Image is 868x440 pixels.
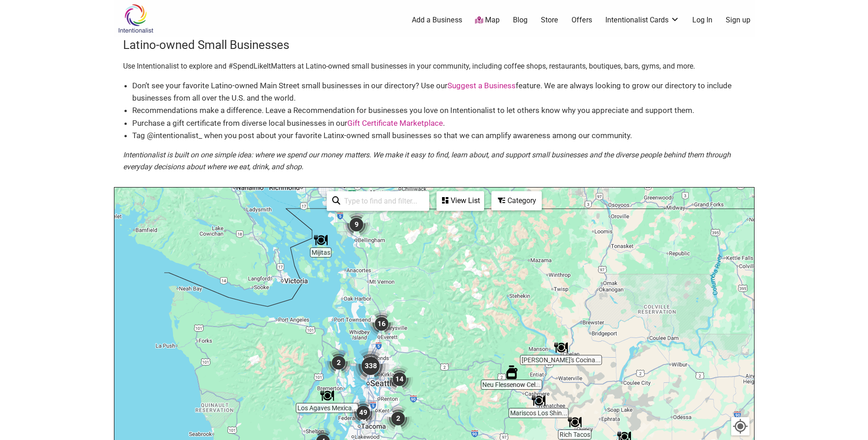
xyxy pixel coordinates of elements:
[132,117,745,129] li: Purchase a gift certificate from diverse local businesses in our .
[340,192,424,210] input: Type to find and filter...
[492,192,541,209] div: Category
[412,15,462,25] a: Add a Business
[325,349,352,376] div: 2
[692,15,712,25] a: Log In
[123,60,745,72] p: Use Intentionalist to explore and #SpendLikeItMatters at Latino-owned small businesses in your co...
[554,341,568,354] div: Marcela's Cocina Mexicana
[491,191,542,210] div: Filter by category
[437,192,483,209] div: View List
[350,399,377,426] div: 49
[368,310,395,338] div: 16
[384,405,412,432] div: 2
[343,211,370,238] div: 9
[114,4,157,33] img: Intentionalist
[327,191,429,211] div: Type to search and filter
[314,233,328,247] div: Mijitas
[386,365,413,393] div: 14
[568,415,582,429] div: Rich Tacos
[726,15,750,25] a: Sign up
[132,80,745,104] li: Don’t see your favorite Latino-owned Main Street small businesses in our directory? Use our featu...
[475,15,500,26] a: Map
[532,394,545,408] div: Mariscos Los Shinolas
[513,15,528,25] a: Blog
[731,417,749,435] button: Your Location
[132,129,745,142] li: Tag @intentionalist_ when you post about your favorite Latinx-owned small businesses so that we c...
[347,118,443,128] a: Gift Certificate Marketplace
[447,81,516,90] a: Suggest a Business
[571,15,592,25] a: Offers
[320,389,334,402] div: Los Agaves Mexican Restaurant
[132,104,745,117] li: Recommendations make a difference. Leave a Recommendation for businesses you love on Intentionali...
[123,150,731,171] em: Intentionalist is built on one simple idea: where we spend our money matters. We make it easy to ...
[352,348,389,384] div: 338
[605,15,679,25] a: Intentionalist Cards
[505,365,518,379] div: Neu Flessenow Cellars
[123,37,745,53] h3: Latino-owned Small Businesses
[541,15,558,25] a: Store
[437,191,484,211] div: See a list of the visible businesses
